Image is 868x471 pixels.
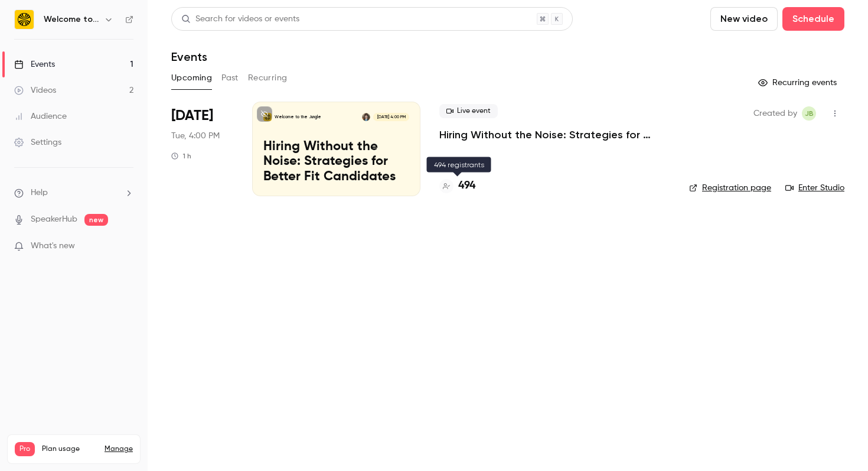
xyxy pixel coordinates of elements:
a: Hiring Without the Noise: Strategies for Better Fit Candidates [439,128,670,142]
h4: 494 [458,178,475,194]
button: Past [221,69,239,87]
span: Created by [753,106,797,121]
div: Search for videos or events [181,13,299,25]
span: [DATE] 4:00 PM [373,113,409,121]
span: Help [31,187,48,199]
span: JB [805,106,814,121]
span: Live event [439,104,498,118]
p: Welcome to the Jungle [275,114,321,120]
button: Recurring events [753,73,844,92]
button: Schedule [782,7,844,31]
div: 1 h [171,151,191,161]
span: Tue, 4:00 PM [171,130,220,142]
span: Plan usage [42,444,97,454]
div: Events [14,59,55,70]
span: [DATE] [171,106,213,125]
button: Recurring [248,69,288,87]
a: Manage [105,444,133,454]
img: Welcome to the Jungle [15,10,34,29]
h1: Events [171,50,207,64]
li: help-dropdown-opener [14,187,133,199]
a: Enter Studio [785,182,844,194]
h6: Welcome to the Jungle [44,14,99,25]
img: Alysia Wanczyk [362,113,370,121]
span: Josie Braithwaite [802,106,816,121]
div: Sep 30 Tue, 4:00 PM (Europe/London) [171,102,233,196]
span: Pro [15,442,35,456]
a: Hiring Without the Noise: Strategies for Better Fit CandidatesWelcome to the JungleAlysia Wanczyk... [252,102,420,196]
a: 494 [439,178,475,194]
div: Audience [14,111,67,122]
a: SpeakerHub [31,213,77,226]
a: Registration page [689,182,771,194]
button: New video [710,7,778,31]
div: Settings [14,137,61,148]
span: new [84,214,108,226]
p: Hiring Without the Noise: Strategies for Better Fit Candidates [263,139,409,185]
span: What's new [31,240,75,252]
button: Upcoming [171,69,212,87]
div: Videos [14,85,56,96]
